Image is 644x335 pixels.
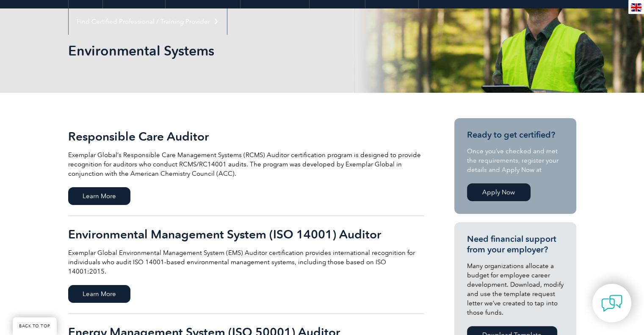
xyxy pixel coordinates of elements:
[68,285,130,303] span: Learn More
[467,147,564,174] p: Once you’ve checked and met the requirements, register your details and Apply Now at
[68,216,424,314] a: Environmental Management System (ISO 14001) Auditor Exemplar Global Environmental Management Syst...
[13,317,57,335] a: BACK TO TOP
[68,248,424,276] p: Exemplar Global Environmental Management System (EMS) Auditor certification provides internationa...
[68,187,130,205] span: Learn More
[69,8,227,35] a: Find Certified Professional / Training Provider
[467,183,531,201] a: Apply Now
[467,130,564,140] h3: Ready to get certified?
[467,234,564,255] h3: Need financial support from your employer?
[467,261,564,317] p: Many organizations allocate a budget for employee career development. Download, modify and use th...
[68,227,424,241] h2: Environmental Management System (ISO 14001) Auditor
[601,293,622,314] img: contact-chat.png
[68,42,393,59] h1: Environmental Systems
[68,118,424,216] a: Responsible Care Auditor Exemplar Global’s Responsible Care Management Systems (RCMS) Auditor cer...
[68,150,424,178] p: Exemplar Global’s Responsible Care Management Systems (RCMS) Auditor certification program is des...
[68,130,424,143] h2: Responsible Care Auditor
[631,3,641,11] img: en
